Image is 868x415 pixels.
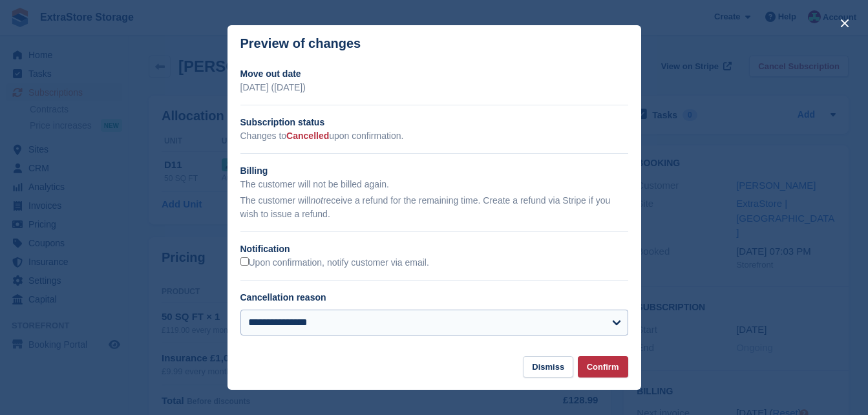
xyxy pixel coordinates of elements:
input: Upon confirmation, notify customer via email. [240,257,249,266]
label: Cancellation reason [240,292,326,303]
p: Changes to upon confirmation. [240,129,628,143]
h2: Notification [240,242,628,256]
em: not [310,195,323,206]
h2: Move out date [240,67,628,81]
button: Confirm [578,356,628,378]
span: Cancelled [286,131,329,141]
h2: Billing [240,164,628,178]
p: The customer will not be billed again. [240,178,628,191]
p: Preview of changes [240,36,361,51]
h2: Subscription status [240,116,628,129]
label: Upon confirmation, notify customer via email. [240,257,429,269]
p: The customer will receive a refund for the remaining time. Create a refund via Stripe if you wish... [240,194,628,221]
button: Dismiss [523,356,573,378]
button: close [834,13,855,34]
p: [DATE] ([DATE]) [240,81,628,94]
